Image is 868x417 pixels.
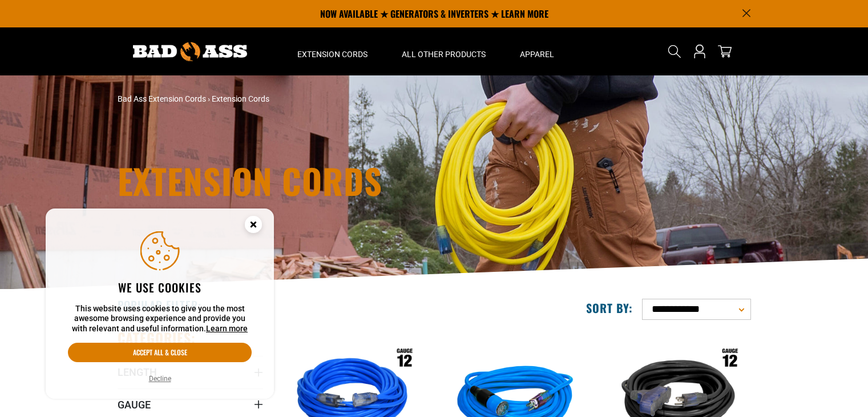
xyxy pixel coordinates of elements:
[68,304,252,334] p: This website uses cookies to give you the most awesome browsing experience and provide you with r...
[118,93,534,105] nav: breadcrumbs
[68,343,252,362] button: Accept all & close
[212,94,269,103] span: Extension Cords
[520,49,554,59] span: Apparel
[118,398,151,411] span: Gauge
[402,49,486,59] span: All Other Products
[208,94,210,103] span: ›
[280,27,385,75] summary: Extension Cords
[206,324,248,333] a: Learn more
[133,42,247,61] img: Bad Ass Extension Cords
[503,27,571,75] summary: Apparel
[297,49,368,59] span: Extension Cords
[68,280,252,295] h2: We use cookies
[665,42,684,61] summary: Search
[146,373,175,384] button: Decline
[46,209,274,399] aside: Cookie Consent
[118,163,534,198] h1: Extension Cords
[385,27,503,75] summary: All Other Products
[118,94,206,103] a: Bad Ass Extension Cords
[586,300,633,315] label: Sort by:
